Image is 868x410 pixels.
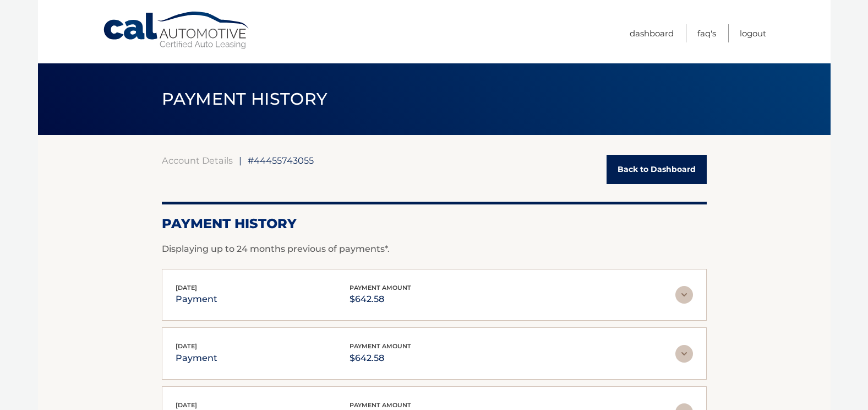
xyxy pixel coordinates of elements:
[162,155,233,166] a: Account Details
[102,11,251,50] a: Cal Automotive
[162,242,707,256] p: Displaying up to 24 months previous of payments*.
[239,155,242,166] span: |
[630,24,674,42] a: Dashboard
[162,89,327,109] span: PAYMENT HISTORY
[176,292,217,307] p: payment
[176,284,197,292] span: [DATE]
[740,24,766,42] a: Logout
[675,286,693,304] img: accordion-rest.svg
[350,350,411,366] p: $642.58
[350,292,411,307] p: $642.58
[675,345,693,363] img: accordion-rest.svg
[607,155,707,184] a: Back to Dashboard
[697,24,716,42] a: FAQ's
[176,342,197,350] span: [DATE]
[176,350,217,366] p: payment
[162,215,707,232] h2: Payment History
[350,284,411,292] span: payment amount
[350,401,411,409] span: payment amount
[350,342,411,350] span: payment amount
[176,401,197,409] span: [DATE]
[248,155,314,166] span: #44455743055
